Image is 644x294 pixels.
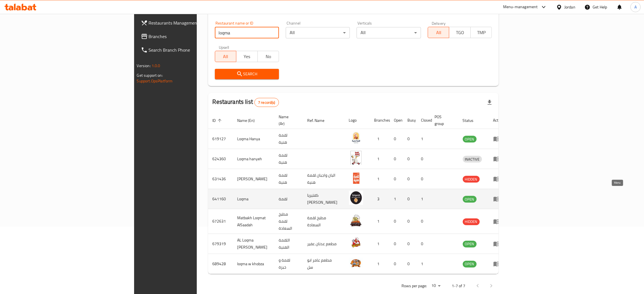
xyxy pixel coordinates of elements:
span: 1.0.0 [152,62,160,69]
td: 0 [390,209,403,234]
span: OPEN [463,196,477,203]
td: AL Loqma [PERSON_NAME] [233,234,274,254]
span: Version: [137,62,151,69]
td: Loqma Hanya [233,129,274,149]
td: 1 [417,129,430,149]
div: Menu [493,135,504,142]
a: Branches [136,30,242,43]
img: Matbakh Loqmat AlSaadah [349,213,363,227]
h2: Restaurants list [213,98,279,107]
span: INACTIVE [463,156,482,163]
td: Loqma hanyeh [233,149,274,169]
td: 1 [390,189,403,209]
span: A [634,4,637,10]
th: Branches [370,112,390,129]
th: Logo [344,112,370,129]
td: 0 [417,209,430,234]
td: 0 [417,234,430,254]
button: All [215,51,237,62]
span: All [430,28,447,37]
td: 0 [403,254,417,274]
div: Total records count [254,98,279,107]
div: OPEN [463,136,477,142]
button: No [257,51,279,62]
table: enhanced table [208,112,508,274]
th: Closed [417,112,430,129]
td: 1 [370,254,390,274]
span: Get support on: [137,72,163,79]
label: Upsell [219,45,229,49]
img: Loqmah Haneah [349,171,363,185]
img: loqma w khobza [349,256,363,270]
span: OPEN [463,261,477,267]
a: Search Branch Phone [136,43,242,57]
div: All [286,27,350,38]
td: [PERSON_NAME] [233,169,274,189]
div: Jordan [564,4,575,10]
td: 0 [403,129,417,149]
td: مطعم عامر ابو سل [303,254,344,274]
td: 0 [390,129,403,149]
div: Menu [493,240,504,247]
input: Search for restaurant name or ID.. [215,27,279,38]
td: 0 [403,169,417,189]
span: OPEN [463,241,477,247]
td: loqma w khobza [233,254,274,274]
div: All [357,27,421,38]
div: Export file [483,96,496,109]
img: Loqma [349,191,363,205]
button: Search [215,69,279,79]
td: 0 [417,149,430,169]
span: Name (Ar) [279,113,296,127]
td: لقمة [274,189,303,209]
a: Restaurants Management [136,16,242,30]
span: Yes [239,52,256,61]
span: No [260,52,277,61]
div: Menu [493,260,504,267]
td: مطبخ لقمة السعادة [274,209,303,234]
button: TGO [449,27,471,38]
span: Restaurants Management [149,19,237,26]
span: Name (En) [237,117,262,124]
span: POS group [435,113,451,127]
td: 0 [390,169,403,189]
td: مطعم عدنان عفير [303,234,344,254]
div: HIDDEN [463,176,480,183]
span: 7 record(s) [255,100,279,105]
span: Search Branch Phone [149,47,237,53]
span: Status [463,117,481,124]
td: 0 [403,234,417,254]
div: Rows per page: [429,282,443,290]
img: AL Loqma Al Haneya [349,236,363,250]
a: Support.OpsPlatform [137,77,173,85]
p: 1-7 of 7 [452,282,465,289]
td: 1 [370,149,390,169]
th: Open [390,112,403,129]
span: HIDDEN [463,218,480,225]
td: البان واجبان لقمة هنية [303,169,344,189]
span: TMP [473,28,490,37]
div: Menu [493,155,504,162]
span: All [217,52,234,61]
label: Delivery [432,21,446,25]
span: OPEN [463,136,477,142]
span: ID [213,117,223,124]
td: 0 [390,149,403,169]
td: 0 [390,254,403,274]
td: 0 [417,169,430,189]
th: Action [489,112,508,129]
td: اللقمة الهنية [274,234,303,254]
td: 1 [370,209,390,234]
td: 3 [370,189,390,209]
td: مطبخ لقمة السعادة [303,209,344,234]
td: Loqma [233,189,274,209]
button: TMP [470,27,492,38]
td: 1 [370,129,390,149]
div: Menu [493,218,504,225]
p: Rows per page: [401,282,427,289]
td: لقمة هنية [274,149,303,169]
th: Busy [403,112,417,129]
